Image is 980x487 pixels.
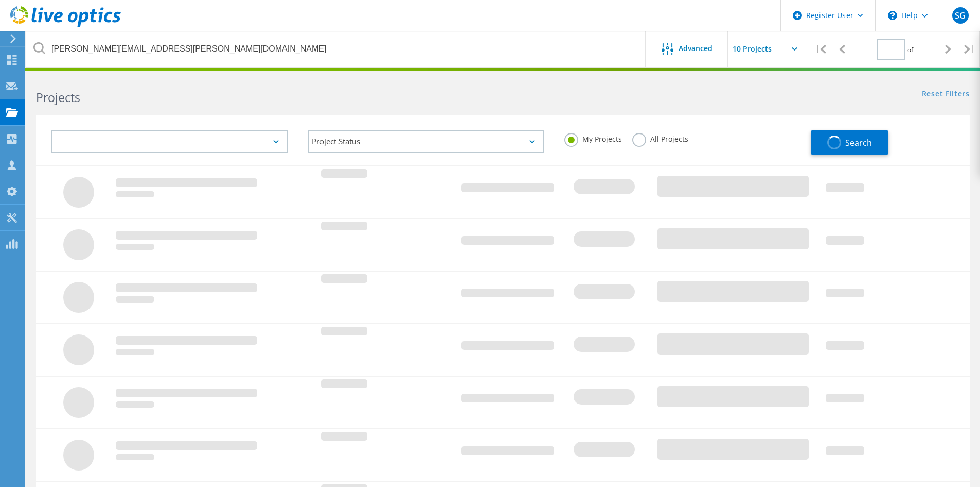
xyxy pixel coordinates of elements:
[959,31,980,68] div: |
[36,89,80,106] b: Projects
[922,90,970,99] a: Reset Filters
[308,130,544,153] div: Project Status
[907,45,913,54] span: of
[679,45,712,52] span: Advanced
[564,133,622,143] label: My Projects
[810,31,831,68] div: |
[888,11,897,20] svg: \n
[811,130,888,155] button: Search
[845,137,872,148] span: Search
[632,133,688,143] label: All Projects
[26,31,646,67] input: Search projects by name, owner, ID, company, etc
[10,22,121,29] a: Live Optics Dashboard
[955,11,966,20] span: SG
